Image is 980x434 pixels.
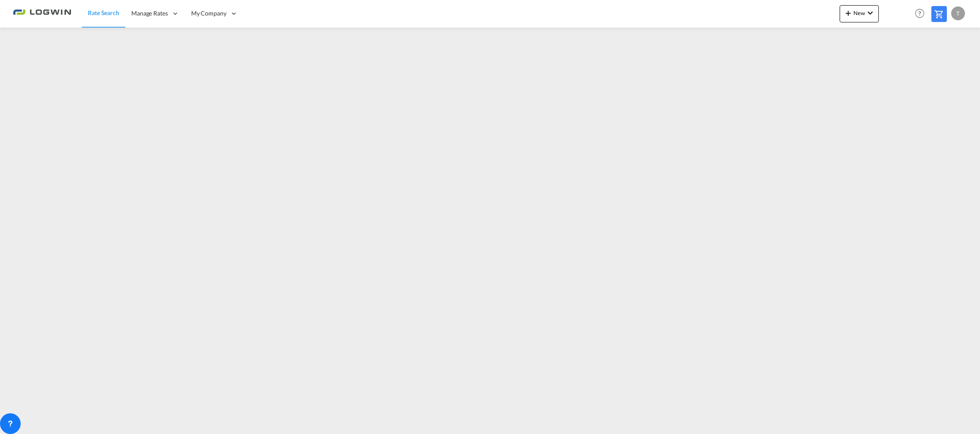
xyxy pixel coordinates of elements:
[951,6,965,20] div: T
[912,6,931,22] div: Help
[191,9,226,18] span: My Company
[840,5,879,22] button: icon-plus 400-fgNewicon-chevron-down
[843,8,853,18] md-icon: icon-plus 400-fg
[912,6,927,21] span: Help
[88,9,119,16] span: Rate Search
[865,8,875,18] md-icon: icon-chevron-down
[843,9,875,16] span: New
[13,4,71,23] img: 2761ae10d95411efa20a1f5e0282d2d7.png
[131,9,168,18] span: Manage Rates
